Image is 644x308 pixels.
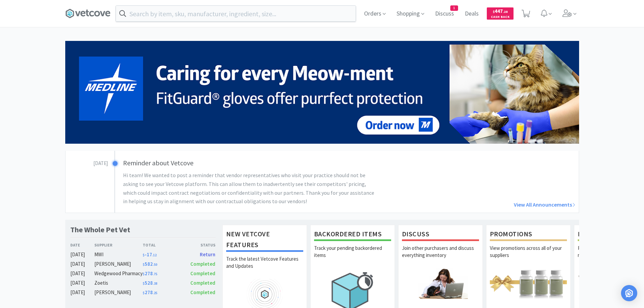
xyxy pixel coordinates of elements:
a: Deals [462,11,481,17]
span: Completed [190,261,215,267]
div: Wedgewood Pharmacy [94,269,143,278]
a: $447.28Cash Back [487,4,514,23]
span: Completed [190,270,215,277]
span: 528 [143,280,157,286]
div: [DATE] [70,269,95,278]
span: Cash Back [491,15,509,20]
div: Supplier [94,242,143,248]
span: $ [493,9,495,14]
span: 278 [143,270,157,277]
img: 5b85490d2c9a43ef9873369d65f5cc4c_481.png [65,41,579,144]
span: Completed [190,280,215,286]
h1: New Vetcove Features [226,229,303,252]
div: [DATE] [70,288,95,297]
span: $ [143,291,145,295]
div: MWI [94,251,143,259]
span: . 75 [153,272,157,276]
span: 582 [143,261,157,267]
div: Open Intercom Messenger [621,285,637,301]
h1: Promotions [490,229,567,241]
span: 1 [451,6,458,10]
img: hero_promotions.png [490,268,567,299]
a: Discuss1 [432,11,457,17]
span: . 25 [153,291,157,295]
span: . 28 [503,9,508,14]
h3: [DATE] [66,158,108,167]
div: [DATE] [70,260,95,268]
p: Track the latest Vetcove Features and Updates [226,255,303,279]
div: [PERSON_NAME] [94,260,143,268]
a: [DATE]MWI$-17.12Return [70,251,216,259]
span: $ [143,262,145,267]
img: hero_discuss.png [402,268,479,299]
span: 278 [143,289,157,295]
div: Zoetis [94,279,143,287]
span: -17 [143,251,157,258]
span: . 38 [153,281,157,286]
h1: The Whole Pet Vet [70,225,130,235]
span: Return [200,251,215,258]
input: Search by item, sku, manufacturer, ingredient, size... [116,6,356,21]
p: Hi team! We wanted to post a reminder that vendor representatives who visit your practice should ... [123,171,379,206]
a: [DATE]Wedgewood Pharmacy$278.75Completed [70,269,216,278]
span: 447 [493,8,508,14]
div: Total [143,242,179,248]
div: Date [70,242,95,248]
a: [DATE][PERSON_NAME]$278.25Completed [70,288,216,297]
span: . 50 [153,262,157,267]
h1: Discuss [402,229,479,241]
span: $ [143,253,145,257]
span: $ [143,281,145,286]
a: [DATE]Zoetis$528.38Completed [70,279,216,287]
div: [DATE] [70,279,95,287]
p: Track your pending backordered items [314,244,391,268]
a: View All Announcements [411,200,575,209]
p: Join other purchasers and discuss everything inventory [402,244,479,268]
p: View promotions across all of your suppliers [490,244,567,268]
span: $ [143,272,145,276]
h3: Reminder about Vetcove [123,158,408,168]
span: . 12 [152,253,157,257]
span: Completed [190,289,215,295]
h1: Backordered Items [314,229,391,241]
div: [PERSON_NAME] [94,288,143,297]
div: Status [179,242,216,248]
a: [DATE][PERSON_NAME]$582.50Completed [70,260,216,268]
div: [DATE] [70,251,95,259]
